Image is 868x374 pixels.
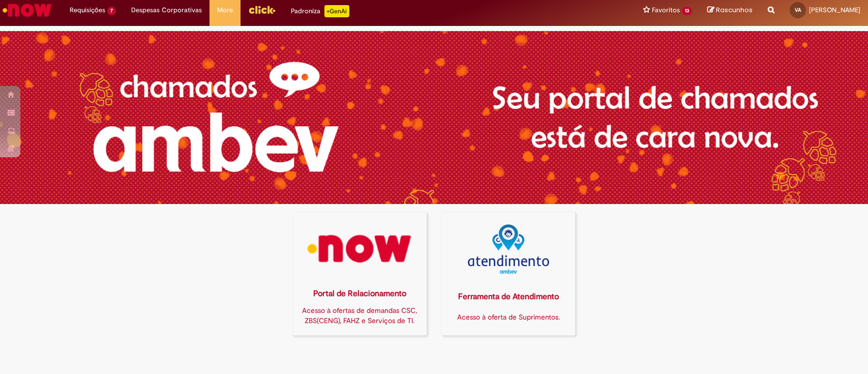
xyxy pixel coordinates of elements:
[448,291,570,303] div: Ferramenta de Atendimento
[809,6,860,14] span: [PERSON_NAME]
[70,5,105,15] span: Requisições
[324,5,349,17] p: +GenAi
[707,6,753,15] a: Rascunhos
[131,5,202,15] span: Despesas Corporativas
[107,7,116,15] span: 7
[248,2,276,17] img: click_logo_yellow_360x200.png
[468,224,549,274] img: logo_atentdimento.png
[442,212,576,336] a: Ferramenta de Atendimento Acesso à oferta de Suprimentos.
[299,305,421,326] div: Acesso à ofertas de demandas CSC, ZBS(CENG), FAHZ e Serviços de TI.
[448,312,570,322] div: Acesso à oferta de Suprimentos.
[795,7,801,13] span: VA
[652,5,680,15] span: Favoritos
[299,288,421,300] div: Portal de Relacionamento
[682,7,692,15] span: 13
[217,5,233,15] span: More
[300,224,420,274] img: logo_now.png
[293,212,427,336] a: Portal de Relacionamento Acesso à ofertas de demandas CSC, ZBS(CENG), FAHZ e Serviços de TI.
[291,5,349,17] div: Padroniza
[716,5,753,15] span: Rascunhos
